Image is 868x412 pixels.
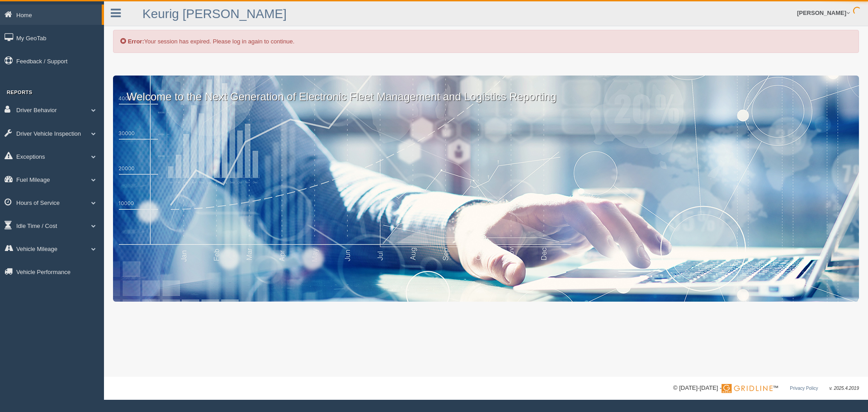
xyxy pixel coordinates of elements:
[722,384,773,393] img: Gridline
[790,386,818,391] a: Privacy Policy
[673,384,859,393] div: © [DATE]-[DATE] - ™
[113,76,859,104] p: Welcome to the Next Generation of Electronic Fleet Management and Logistics Reporting
[113,30,859,53] div: Your session has expired. Please log in again to continue.
[142,7,287,21] a: Keurig [PERSON_NAME]
[830,386,859,391] span: v. 2025.4.2019
[128,38,144,45] b: Error:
